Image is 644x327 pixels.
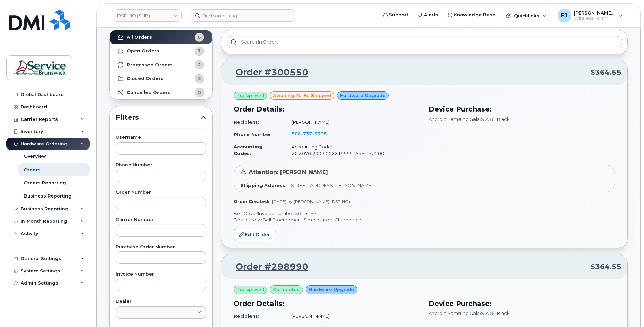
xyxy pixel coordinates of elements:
td: Accounting Code: 20.2070.2003.XXXX.PPPP.PA45.P72200 [285,141,420,159]
span: $364.55 [591,67,621,77]
h3: Device Purchase: [429,298,615,309]
label: Phone Number [116,163,206,167]
p: Dealer: New Bell Procurement Simplex (Non Chargeable) [234,217,615,223]
span: [STREET_ADDRESS][PERSON_NAME] [289,183,372,188]
span: FJ [561,11,568,20]
label: Order Number [116,190,206,195]
input: Search in orders [227,36,622,48]
p: Bell Order/Invoice Number 3015157 [234,210,615,217]
label: Invoice Number [116,272,206,277]
a: All Orders6 [110,30,212,44]
td: [PERSON_NAME] [285,310,420,322]
h3: Order Details: [234,104,420,114]
a: Knowledge Base [443,8,500,22]
a: Open Orders1 [110,44,212,58]
h3: Order Details: [234,298,420,309]
h3: Device Purchase: [429,104,615,114]
label: Username [116,135,206,140]
a: Closed Orders3 [110,72,212,86]
span: Knowledge Base [454,11,495,18]
div: Quicklinks [501,9,551,22]
td: [PERSON_NAME] [285,116,420,128]
span: Wireless Admin [574,16,615,21]
span: 6 [198,34,201,40]
span: Android Samsung Galaxy A16 [429,310,495,316]
a: Processed Orders2 [110,58,212,72]
span: Support [389,11,408,18]
span: Quicklinks [514,13,539,18]
strong: Shipping Address: [241,183,287,188]
a: Alerts [413,8,443,22]
label: Carrier Number [116,218,206,222]
span: Preapproved [237,93,264,99]
span: 3308 [312,131,327,136]
strong: Phone Number [234,132,271,137]
strong: Recipient: [234,313,259,319]
span: Preapproved [237,287,264,293]
span: awaiting to be shipped [273,92,331,99]
strong: Closed Orders [127,76,163,81]
span: completed [273,286,300,293]
a: Edit Order [234,229,276,241]
span: Attention: [PERSON_NAME] [249,169,328,175]
span: 1 [198,48,201,54]
span: 2 [198,61,201,68]
a: DSF-NO (SNB) [113,9,182,22]
span: [PERSON_NAME] (SNB) [574,10,615,16]
span: Android Samsung Galaxy A16 [429,116,495,122]
strong: Order Created: [234,199,269,204]
a: 5067373308 [292,131,335,136]
label: Purchase Order Number [116,245,206,249]
strong: Accounting Codes: [234,144,263,156]
strong: Open Orders [127,48,159,54]
span: , Black [495,310,510,316]
a: Support [378,8,413,22]
span: $364.55 [591,262,621,272]
span: 737 [301,131,312,136]
strong: Cancelled Orders [127,90,171,95]
div: Fougere, Jonathan (SNB) [553,9,627,22]
span: 3 [198,75,201,82]
strong: Recipient: [234,119,259,125]
a: Cancelled Orders0 [110,86,212,99]
strong: Processed Orders [127,62,173,68]
span: , Black [495,116,510,122]
strong: All Orders [127,35,152,40]
span: [DATE] by [PERSON_NAME] (DSF-NO) [272,199,350,204]
span: 506 [292,131,327,136]
span: Filters [116,113,201,123]
span: Hardware Upgrade [309,286,354,293]
span: Hardware Upgrade [340,92,386,99]
input: Find something... [191,9,295,22]
span: Alerts [424,11,438,18]
a: Order #298990 [227,261,308,273]
span: 0 [198,89,201,96]
label: Dealer [116,299,206,304]
a: Order #300550 [227,66,308,79]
